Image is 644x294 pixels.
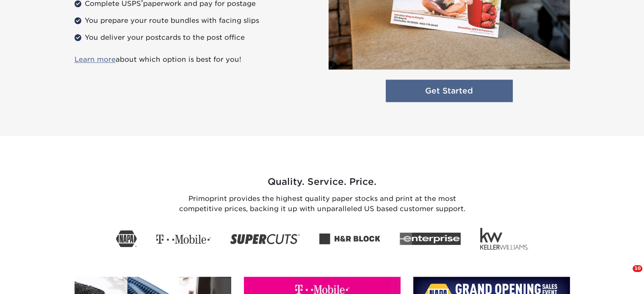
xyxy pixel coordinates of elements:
img: icon [400,233,461,245]
span: 10 [633,265,642,272]
p: about which option is best for you! [75,55,316,65]
iframe: Intercom live chat [615,265,636,286]
li: You deliver your postcards to the post office [75,31,316,44]
p: Primoprint provides the highest quality paper stocks and print at the most competitive prices, ba... [174,194,470,221]
img: icon [319,234,380,245]
img: icon [116,230,137,247]
img: icon [480,228,528,250]
a: Learn more [75,55,116,63]
img: icon [230,234,300,244]
h3: Quality. Service. Price. [75,176,570,187]
img: icon [156,234,211,244]
li: You prepare your route bundles with facing slips [75,14,316,27]
a: Get Started [386,80,513,102]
